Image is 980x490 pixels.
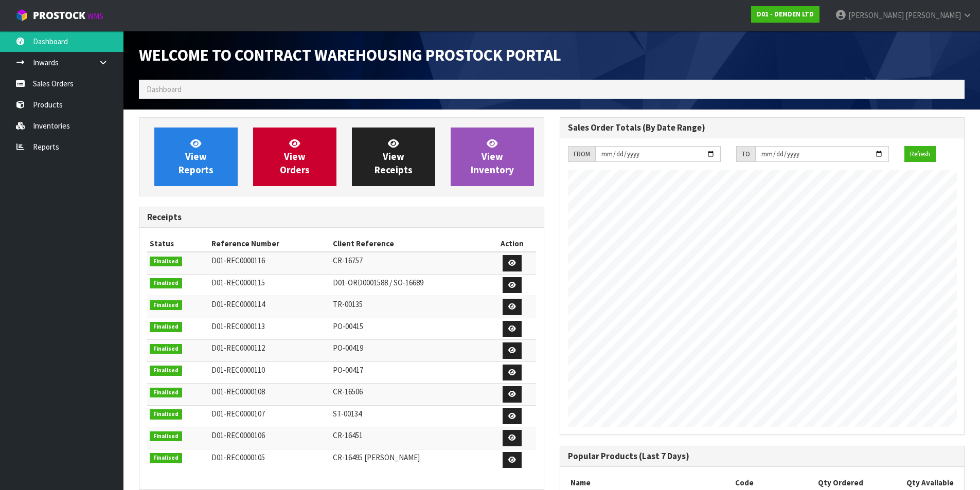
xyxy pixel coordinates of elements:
span: Finalised [150,278,182,288]
span: View Receipts [375,137,413,176]
span: TR-00135 [333,299,363,309]
small: WMS [87,11,103,21]
th: Reference Number [209,235,330,252]
span: [PERSON_NAME] [848,10,904,20]
strong: D01 - DEMDEN LTD [757,10,814,19]
span: CR-16757 [333,256,363,265]
h3: Popular Products (Last 7 Days) [568,451,957,461]
span: ProStock [33,9,85,22]
span: D01-REC0000115 [211,278,265,287]
span: ST-00134 [333,409,362,419]
span: CR-16451 [333,430,363,440]
a: ViewReports [154,128,238,186]
span: [PERSON_NAME] [905,10,961,20]
span: D01-ORD0001588 / SO-16689 [333,278,423,287]
span: Dashboard [147,84,182,94]
span: Finalised [150,409,182,420]
span: D01-REC0000114 [211,299,265,309]
span: Welcome to Contract Warehousing ProStock Portal [139,45,561,65]
span: Finalised [150,257,182,267]
span: PO-00417 [333,365,363,375]
a: ViewReceipts [352,128,435,186]
h3: Sales Order Totals (By Date Range) [568,123,957,133]
span: Finalised [150,366,182,376]
span: D01-REC0000107 [211,409,265,419]
span: D01-REC0000110 [211,365,265,375]
span: D01-REC0000116 [211,256,265,265]
span: Finalised [150,453,182,463]
span: D01-REC0000105 [211,452,265,462]
th: Status [147,235,209,252]
span: View Orders [280,137,310,176]
span: Finalised [150,431,182,442]
span: Finalised [150,322,182,332]
span: PO-00419 [333,343,363,353]
span: D01-REC0000112 [211,343,265,353]
span: D01-REC0000113 [211,321,265,331]
div: FROM [568,146,595,162]
span: PO-00415 [333,321,363,331]
span: View Reports [179,137,213,176]
a: ViewInventory [451,128,534,186]
img: cube-alt.png [15,9,28,22]
span: View Inventory [471,137,514,176]
h3: Receipts [147,212,536,222]
th: Client Reference [330,235,489,252]
a: ViewOrders [253,128,336,186]
span: Finalised [150,388,182,398]
div: TO [736,146,755,162]
button: Refresh [904,146,936,162]
th: Action [489,235,536,252]
span: Finalised [150,344,182,354]
span: Finalised [150,300,182,311]
span: D01-REC0000106 [211,430,265,440]
span: CR-16495 [PERSON_NAME] [333,452,420,462]
span: CR-16506 [333,387,363,396]
span: D01-REC0000108 [211,387,265,396]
